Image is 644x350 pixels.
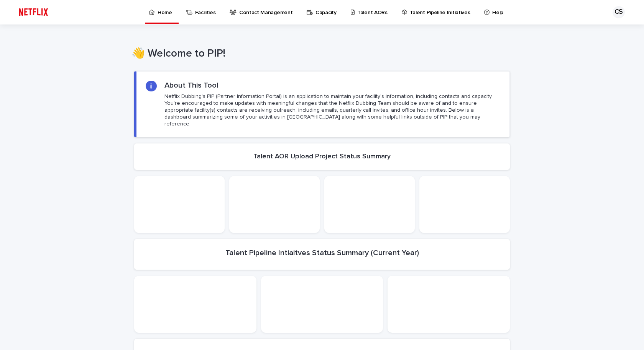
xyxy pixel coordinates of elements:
[15,5,52,20] img: ifQbXi3ZQGMSEF7WDB7W
[253,153,391,161] h2: Talent AOR Upload Project Status Summary
[164,81,219,90] h2: About This Tool
[225,248,419,257] h2: Talent Pipeline Intiaitves Status Summary (Current Year)
[131,47,507,60] h1: 👋 Welcome to PIP!
[164,93,500,128] p: Netflix Dubbing's PIP (Partner Information Portal) is an application to maintain your facility's ...
[613,6,625,18] div: CS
